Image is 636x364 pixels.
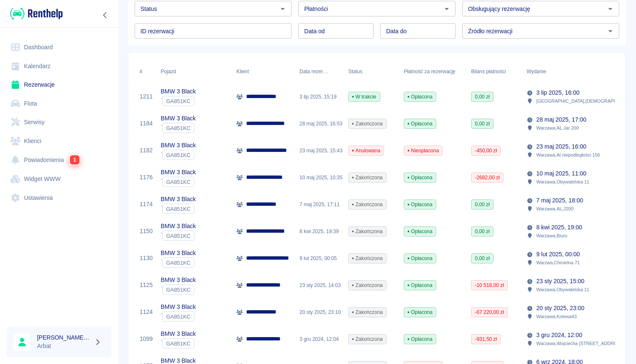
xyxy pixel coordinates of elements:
[527,60,546,83] div: Wydanie
[163,260,194,266] span: GA851KC
[140,281,153,290] a: 1125
[161,284,196,295] div: `
[161,311,196,321] div: `
[536,196,583,205] p: 7 maj 2025, 18:00
[472,174,503,181] span: -2682,00 zł
[163,206,194,212] span: GA851KC
[161,276,196,284] p: BMW 3 Black
[467,60,522,83] div: Bilans płatności
[163,314,194,320] span: GA851KC
[7,113,111,132] a: Serwisy
[404,282,436,289] span: Opłacona
[161,150,196,160] div: `
[536,124,579,132] p: Warzawa , AL.Jar 200
[299,60,328,83] div: Data rezerwacji
[472,201,493,208] span: 0,00 zł
[7,7,63,21] a: Renthelp logo
[536,340,625,347] p: Warzawa , Wojciecha [STREET_ADDRESS]
[295,326,344,353] div: 3 gru 2024, 12:04
[400,60,467,83] div: Płatność za rezerwację
[161,303,196,311] p: BMW 3 Black
[404,335,436,343] span: Opłacona
[161,114,196,123] p: BMW 3 Black
[472,147,500,154] span: -450,00 zł
[161,249,196,258] p: BMW 3 Black
[161,231,196,241] div: `
[161,195,196,204] p: BMW 3 Black
[163,179,194,185] span: GA851KC
[472,120,493,128] span: 0,00 zł
[536,232,567,239] p: Warzawa , Biuro
[349,335,386,343] span: Zakończona
[161,60,176,83] div: Pojazd
[472,282,507,289] span: -10 518,00 zł
[404,120,436,128] span: Opłacona
[604,3,616,15] button: Otwórz
[10,7,63,21] img: Renthelp logo
[140,119,153,128] a: 1184
[140,254,153,263] a: 1130
[161,338,196,348] div: `
[344,60,400,83] div: Status
[404,60,456,83] div: Płatność za rezerwację
[472,93,493,101] span: 0,00 zł
[163,340,194,347] span: GA851KC
[349,282,386,289] span: Zakończona
[536,142,586,151] p: 23 maj 2025, 16:00
[404,308,436,316] span: Opłacona
[349,255,386,262] span: Zakończona
[471,60,506,83] div: Bilans płatności
[536,205,573,213] p: Warzawa , AL,J200
[536,304,584,313] p: 20 sty 2025, 23:00
[349,308,386,316] span: Zakończona
[7,94,111,113] a: Flota
[295,60,344,83] div: Data rezerwacji
[298,23,374,39] input: DD.MM.YYYY
[404,228,436,235] span: Opłacona
[163,125,194,131] span: GA851KC
[536,259,580,266] p: Warzwa , Chmielna 71
[349,228,386,235] span: Zakończona
[404,201,436,208] span: Opłacona
[140,146,153,155] a: 1182
[70,155,79,165] span: 1
[140,60,143,83] div: #
[295,110,344,137] div: 28 maj 2025, 16:53
[349,201,386,208] span: Zakończona
[99,10,111,21] button: Zwiń nawigację
[536,250,580,259] p: 9 lut 2025, 00:00
[295,137,344,164] div: 23 maj 2025, 15:43
[232,60,295,83] div: Klient
[7,150,111,170] a: Powiadomienia1
[140,200,153,209] a: 1174
[7,189,111,207] a: Ustawienia
[37,333,91,342] h6: [PERSON_NAME] [PERSON_NAME]
[37,342,91,351] p: Arbat
[163,287,194,293] span: GA851KC
[161,123,196,133] div: `
[404,255,436,262] span: Opłacona
[536,286,589,293] p: Warzawa , Obywatelska 11
[441,3,453,15] button: Otwórz
[163,98,194,104] span: GA851KC
[536,331,582,340] p: 3 gru 2024, 12:00
[546,66,558,77] button: Sort
[156,60,232,83] div: Pojazd
[7,57,111,76] a: Kalendarz
[349,120,386,128] span: Zakończona
[295,245,344,272] div: 9 lut 2025, 00:05
[349,93,380,101] span: W trakcie
[472,335,500,343] span: -931,50 zł
[295,299,344,326] div: 20 sty 2025, 23:10
[295,83,344,110] div: 3 lip 2025, 15:19
[536,169,586,178] p: 10 maj 2025, 11:00
[349,147,384,154] span: Anulowana
[7,75,111,94] a: Rezerwacje
[295,191,344,218] div: 7 maj 2025, 17:11
[536,313,577,320] p: Warzawa , Kolewa43
[404,93,436,101] span: Opłacona
[135,60,156,83] div: #
[161,87,196,96] p: BMW 3 Black
[536,151,600,159] p: Warzawa , Al niepodległości 156
[536,88,580,97] p: 3 lip 2025, 16:00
